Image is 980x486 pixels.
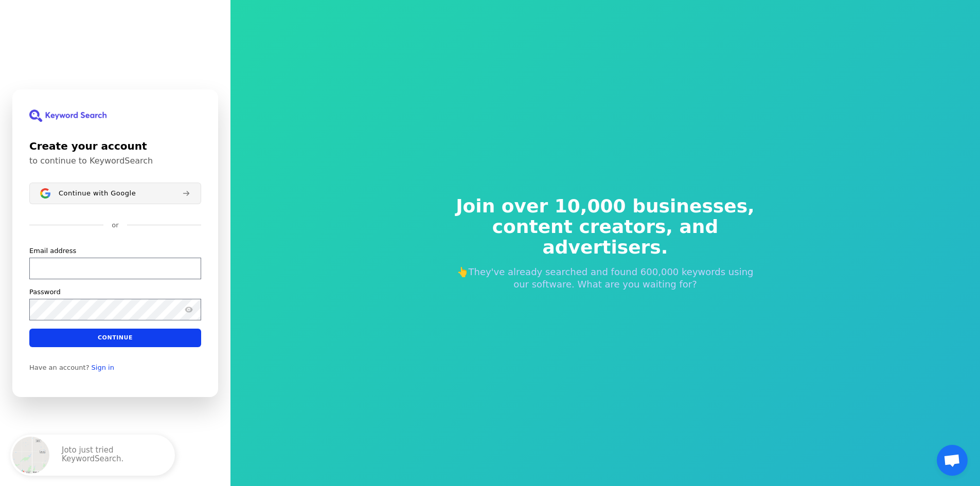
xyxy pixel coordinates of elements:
[937,445,968,476] div: Open chat
[12,437,49,474] img: United States
[449,217,762,258] span: content creators, and advertisers.
[29,287,61,296] label: Password
[29,138,201,154] h1: Create your account
[59,189,136,197] span: Continue with Google
[29,246,76,255] label: Email address
[112,221,118,230] p: or
[29,183,201,204] button: Sign in with GoogleContinue with Google
[449,196,762,217] span: Join over 10,000 businesses,
[92,363,114,371] a: Sign in
[29,363,90,371] span: Have an account?
[29,328,201,347] button: Continue
[40,188,50,199] img: Sign in with Google
[29,156,201,166] p: to continue to KeywordSearch
[29,110,106,122] img: KeywordSearch
[183,303,195,315] button: Show password
[449,266,762,291] p: 👆They've already searched and found 600,000 keywords using our software. What are you waiting for?
[62,446,165,464] p: Joto just tried KeywordSearch.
